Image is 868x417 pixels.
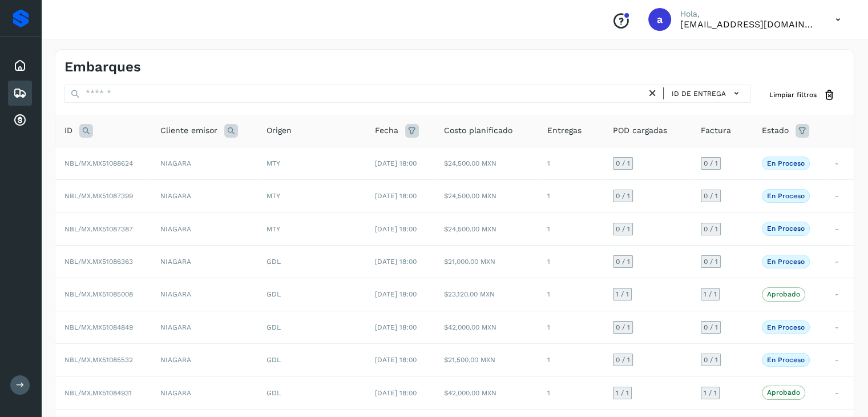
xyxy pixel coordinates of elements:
span: 0 / 1 [704,356,718,363]
span: GDL [267,356,281,364]
span: 0 / 1 [616,356,630,363]
span: 0 / 1 [704,160,718,167]
span: 1 / 1 [704,291,717,298]
span: NBL/MX.MX51084931 [64,389,132,397]
span: [DATE] 18:00 [375,389,417,397]
p: En proceso [767,159,805,167]
span: GDL [267,323,281,331]
h4: Embarques [64,59,141,75]
td: - [826,245,854,278]
td: - [826,311,854,343]
span: [DATE] 18:00 [375,225,417,233]
p: aux.facturacion@atpilot.mx [680,19,817,30]
span: ID de entrega [672,89,726,99]
span: 0 / 1 [616,160,630,167]
span: POD cargadas [613,125,667,137]
span: 0 / 1 [616,258,630,265]
span: 0 / 1 [704,324,718,331]
span: 1 / 1 [704,390,717,396]
td: 1 [538,212,604,245]
td: NIAGARA [151,180,257,212]
td: NIAGARA [151,245,257,278]
span: 0 / 1 [704,226,718,232]
td: 1 [538,278,604,311]
div: Embarques [8,81,32,106]
button: ID de entrega [668,85,746,102]
span: MTY [267,159,280,167]
span: [DATE] 18:00 [375,290,417,298]
span: Cliente emisor [160,125,217,137]
td: 1 [538,344,604,376]
td: - [826,344,854,376]
td: NIAGARA [151,147,257,179]
td: 1 [538,311,604,343]
span: [DATE] 18:00 [375,192,417,200]
span: Origen [267,125,292,137]
div: Inicio [8,53,32,78]
td: $21,500.00 MXN [435,344,538,376]
td: $24,500.00 MXN [435,212,538,245]
td: 1 [538,245,604,278]
span: Factura [701,125,731,137]
p: Aprobado [767,290,800,298]
td: $24,500.00 MXN [435,147,538,179]
span: NBL/MX.MX51087387 [64,225,133,233]
span: MTY [267,225,280,233]
td: NIAGARA [151,278,257,311]
td: 1 [538,180,604,212]
td: - [826,376,854,409]
td: $23,120.00 MXN [435,278,538,311]
p: Aprobado [767,388,800,396]
td: $42,000.00 MXN [435,376,538,409]
td: $24,500.00 MXN [435,180,538,212]
p: En proceso [767,224,805,232]
span: GDL [267,258,281,266]
span: NBL/MX.MX51086363 [64,258,133,266]
button: Limpiar filtros [760,85,845,106]
span: ID [64,125,72,137]
span: Limpiar filtros [769,90,817,100]
span: GDL [267,389,281,397]
span: 0 / 1 [616,324,630,331]
td: NIAGARA [151,344,257,376]
td: - [826,278,854,311]
span: [DATE] 18:00 [375,323,417,331]
td: - [826,147,854,179]
p: En proceso [767,356,805,364]
span: Fecha [375,125,398,137]
p: En proceso [767,323,805,331]
div: Cuentas por cobrar [8,108,32,133]
span: NBL/MX.MX51085008 [64,290,133,298]
td: NIAGARA [151,376,257,409]
td: - [826,212,854,245]
td: NIAGARA [151,311,257,343]
td: NIAGARA [151,212,257,245]
td: $21,000.00 MXN [435,245,538,278]
p: Hola, [680,9,817,19]
span: Estado [762,125,789,137]
span: NBL/MX.MX51084849 [64,323,133,331]
td: 1 [538,147,604,179]
p: En proceso [767,192,805,200]
span: NBL/MX.MX51088624 [64,159,133,167]
span: 0 / 1 [704,193,718,199]
span: 0 / 1 [616,226,630,232]
span: 1 / 1 [616,390,629,396]
span: Entregas [547,125,582,137]
span: NBL/MX.MX51085532 [64,356,133,364]
td: - [826,180,854,212]
span: 0 / 1 [616,193,630,199]
span: [DATE] 18:00 [375,258,417,266]
span: [DATE] 18:00 [375,159,417,167]
p: En proceso [767,258,805,266]
span: GDL [267,290,281,298]
span: MTY [267,192,280,200]
span: NBL/MX.MX51087399 [64,192,133,200]
span: 1 / 1 [616,291,629,298]
span: 0 / 1 [704,258,718,265]
span: Costo planificado [444,125,512,137]
span: [DATE] 18:00 [375,356,417,364]
td: $42,000.00 MXN [435,311,538,343]
td: 1 [538,376,604,409]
